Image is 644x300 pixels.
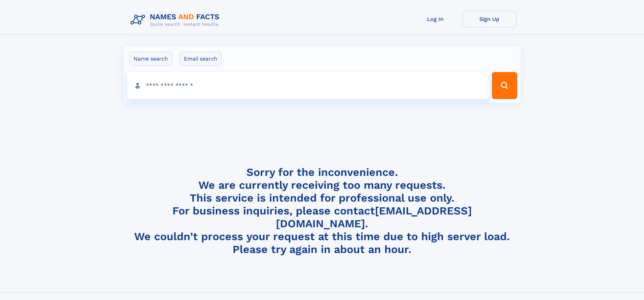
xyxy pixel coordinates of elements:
[492,72,517,99] button: Search Button
[462,11,517,27] a: Sign Up
[127,72,489,99] input: search input
[276,204,472,230] a: [EMAIL_ADDRESS][DOMAIN_NAME]
[129,52,172,66] label: Name search
[128,166,517,256] h4: Sorry for the inconvenience. We are currently receiving too many requests. This service is intend...
[408,11,462,27] a: Log In
[180,52,222,66] label: Email search
[128,11,225,29] img: Logo Names and Facts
